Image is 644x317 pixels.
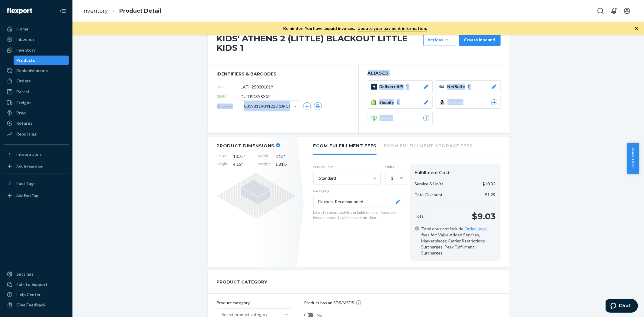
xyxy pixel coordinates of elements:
[119,8,161,14] a: Product Detail
[4,24,69,34] a: Home
[4,108,69,118] a: Prep
[4,269,69,279] a: Settings
[4,191,69,200] a: Add Fast Tag
[217,143,275,149] h2: Product Dimensions
[319,175,336,181] div: Standard
[258,161,270,167] span: Weight
[4,149,69,159] button: Integrations
[380,115,396,121] span: Pipe17
[7,8,32,14] img: Flexport logo
[217,84,241,89] span: SKU
[428,37,451,43] div: Actions
[465,226,487,231] a: Order Level
[217,104,241,109] span: Barcodes
[233,153,253,159] span: 10.75
[242,162,243,167] span: "
[397,99,399,105] span: 1
[17,57,35,63] div: Products
[313,196,405,207] button: Flexport Recommended
[16,68,48,74] div: Replenishments
[16,100,31,106] div: Freight
[284,25,427,31] p: Reminder: You have unpaid invoices.
[606,299,638,314] iframe: Opens a widget where you can chat to one of our agents
[468,84,470,90] span: 1
[594,5,607,17] button: Open Search Box
[608,5,620,17] button: Open notifications
[82,8,108,14] a: Inventory
[16,110,26,116] div: Prep
[217,300,292,306] p: Product category
[313,164,381,169] label: Service Level
[16,78,31,84] div: Orders
[4,162,69,171] a: Add Integration
[16,164,43,169] div: Add Integration
[627,143,639,174] button: Help Center
[258,153,270,159] span: Width
[77,2,166,20] ol: breadcrumbs
[415,213,425,219] p: Total
[436,80,501,93] button: NetSuite1
[4,76,69,86] a: Orders
[244,101,290,111] span: 00198119041233 (UPC)
[483,181,496,187] p: $10.32
[421,226,496,256] span: Total does not include fees for: Value Added Services, Marketplaces Carrier Restrictions Surcharg...
[415,181,444,187] p: Service & Units
[484,192,496,198] p: -$1.29
[384,137,473,154] li: Ecom Fulfillment Storage Fees
[16,151,42,157] div: Integrations
[447,99,466,105] span: Amazon
[233,161,253,167] span: 4.15
[16,292,41,298] div: Help Center
[368,71,501,75] h2: Aliases
[276,161,295,167] span: 1.81 lb
[4,98,69,107] a: Freight
[380,99,397,105] span: Shopify
[304,300,354,306] p: Product has an SDS/MSDS
[368,112,433,124] button: Pipe17
[313,137,377,155] li: Ecom Fulfillment Fees
[217,161,228,167] span: Height
[16,193,38,198] div: Add Fast Tag
[217,71,349,77] span: identifiers & barcodes
[4,45,69,55] a: Inventory
[57,5,69,17] button: Close Navigation
[16,302,46,308] div: Give Feedback
[368,96,433,109] button: Shopify1
[217,153,228,159] span: Length
[276,153,295,159] span: 8.15
[244,154,245,159] span: "
[415,192,443,198] p: Total Discount
[4,87,69,97] a: Parcel
[4,179,69,188] button: Fast Tags
[284,154,285,159] span: "
[217,277,268,287] h2: PRODUCT CATEGORY
[4,280,69,289] button: Talk to Support
[4,34,69,44] a: Inbounds
[16,89,29,95] div: Parcel
[406,84,409,90] span: 1
[380,84,406,90] span: Deliverr API
[415,169,496,176] div: Fulfillment Cost
[621,5,633,17] button: Open account menu
[217,34,420,53] h1: KIDS' ATHENS 2 (LITTLE) BLACKOUT LITTLE KIDS 1
[4,129,69,139] a: Reporting
[472,210,496,222] p: $9.03
[16,181,36,187] div: Fast Tags
[368,80,433,93] button: Deliverr API1
[4,290,69,299] a: Help Center
[4,66,69,75] a: Replenishments
[313,210,405,220] p: Likely to ship in a polybag or bubble mailer if possible. Heavier products will likely ship in a ...
[423,34,455,46] button: Actions
[313,188,405,194] p: Packaging
[4,118,69,128] a: Returns
[16,131,37,137] div: Reporting
[358,26,427,31] a: Update your payment information.
[217,94,241,99] span: DSKU
[14,56,69,65] a: Products
[16,26,28,32] div: Home
[16,120,32,126] div: Returns
[391,175,391,181] input: 1
[447,84,468,90] span: NetSuite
